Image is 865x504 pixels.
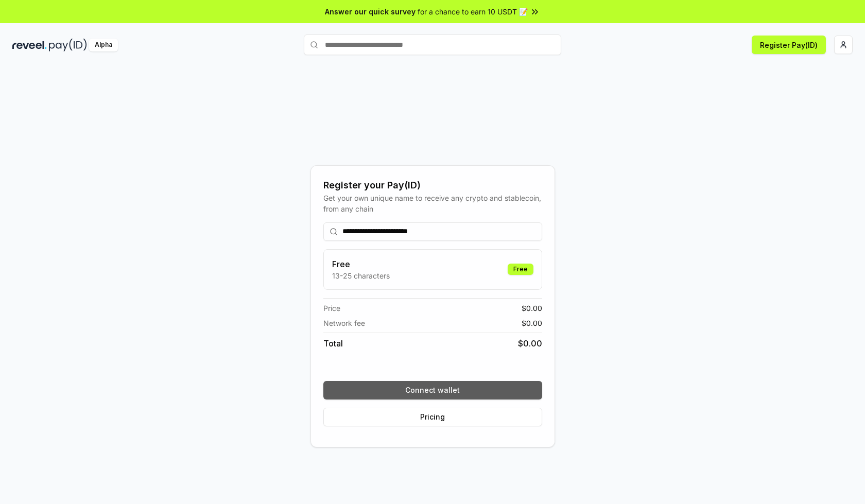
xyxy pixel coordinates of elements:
p: 13-25 characters [332,270,390,281]
span: for a chance to earn 10 USDT 📝 [418,6,528,17]
img: reveel_dark [12,39,47,51]
span: $ 0.00 [522,303,542,314]
span: Network fee [323,318,365,328]
span: $ 0.00 [518,337,542,350]
div: Alpha [89,39,118,51]
div: Register your Pay(ID) [323,178,542,193]
span: $ 0.00 [522,318,542,328]
button: Pricing [323,408,542,426]
span: Price [323,303,340,314]
span: Answer our quick survey [325,6,416,17]
button: Connect wallet [323,381,542,399]
button: Register Pay(ID) [752,36,826,54]
img: pay_id [49,39,87,51]
span: Total [323,337,343,350]
div: Free [508,264,533,275]
div: Get your own unique name to receive any crypto and stablecoin, from any chain [323,193,542,214]
h3: Free [332,258,390,270]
